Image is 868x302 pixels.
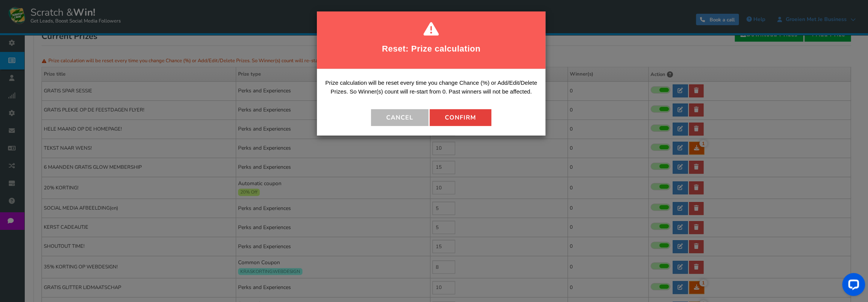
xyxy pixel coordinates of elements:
iframe: LiveChat chat widget [836,270,868,302]
p: Prize calculation will be reset every time you change Chance (%) or Add/Edit/Delete Prizes. So Wi... [323,79,540,102]
button: Confirm [430,109,491,126]
h2: Reset: Prize calculation [326,38,536,59]
button: Cancel [371,109,428,126]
